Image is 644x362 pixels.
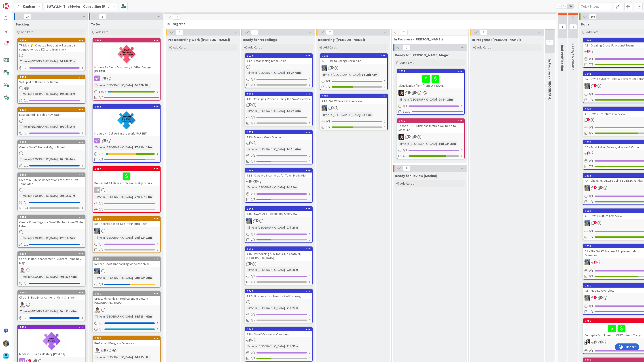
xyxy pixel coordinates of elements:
[95,39,160,42] div: 1303
[99,95,103,100] span: 6/6
[17,107,85,136] a: 1493Lesson Add - LI Sales NavigatorTime in [GEOGRAPHIC_DATA]:19d 3h 16m0/1
[285,185,286,190] span: :
[589,158,593,163] span: 0 / 1
[398,134,404,140] img: BN
[18,42,85,52] div: TP Idea 💡- Create a bot that will submit a suggestion as a KZ card from slack
[245,130,312,134] div: 1538
[20,173,85,177] div: 1448
[587,50,590,53] span: 4
[594,84,597,87] span: 7
[286,185,298,190] div: 1d 39m
[20,108,85,111] div: 1493
[256,219,258,222] span: 4
[248,45,263,49] span: Add Card...
[58,124,58,129] span: :
[93,105,160,109] div: 1304
[589,199,593,204] span: 7/7
[320,53,388,90] a: 15434.9 - How to Change StructureMATime in [GEOGRAPHIC_DATA]:1d 21h 42m0/13/7
[414,135,417,138] span: 1
[251,159,255,164] span: 2/7
[93,130,160,136] div: Module 4 - Delivering the Work [PARENT]
[594,186,597,189] span: 4
[133,83,151,88] div: 9d 20h 48m
[245,92,312,96] div: 1536
[320,98,387,104] div: 4.10 - SWAY Process Overview
[93,171,160,186] div: Document All eMails for Membership in July
[397,134,464,140] div: BN
[94,145,133,150] div: Time in [GEOGRAPHIC_DATA]
[58,157,58,162] span: :
[96,30,110,34] span: Add Card...
[17,173,85,211] a: 1448Create & Publish Descriptions for SWAY-Soft TemplatesTime in [GEOGRAPHIC_DATA]:29d 1h 57m0/10/3
[245,173,312,178] div: 4.14 - Creative Incentives for Team Motivation
[320,65,387,71] div: MA
[99,157,103,162] span: 4/5
[93,38,160,42] div: 1303
[245,54,312,58] div: 1537
[24,98,28,103] span: 0 / 1
[326,125,330,129] span: 3/7
[397,123,464,133] div: Lesson 3.12 - Business Metrics You Need to Measure
[24,65,28,70] span: 0 / 1
[397,73,464,88] div: Visualization from [PERSON_NAME]
[245,191,312,197] div: 0/1
[587,152,590,154] span: 5
[414,91,417,94] span: 3
[320,94,387,98] div: 1535
[247,169,312,172] div: 1539
[245,54,312,64] div: 15374.12 - Establishing Team Goals
[438,141,457,146] div: 18d 22h 25m
[20,141,85,144] div: 1464
[19,59,58,64] div: Time in [GEOGRAPHIC_DATA]
[251,192,255,196] span: 0 / 1
[594,221,597,224] span: 6
[320,105,387,111] div: MA
[246,218,252,224] img: MA
[322,65,327,71] img: MA
[18,75,85,85] div: 1494Set up Miro Boards for Demo
[285,108,286,113] span: :
[247,54,312,57] div: 1537
[94,83,133,88] div: Time in [GEOGRAPHIC_DATA]
[99,201,103,206] span: 0 / 1
[20,76,85,79] div: 1494
[18,173,85,177] div: 1448
[585,185,590,191] img: MA
[18,215,85,219] div: 1424
[246,185,285,190] div: Time in [GEOGRAPHIC_DATA]
[286,225,299,230] div: 23h 26m
[93,64,160,74] div: Module 3 - Client Discovery & Offer Design [PARENT]
[437,97,438,102] span: :
[20,216,85,219] div: 1424
[133,145,153,150] div: 17d 19h 21m
[320,78,387,84] div: 0/1
[397,119,464,123] div: 1475
[20,39,85,42] div: 1529
[245,207,312,211] div: 1544
[24,200,28,205] span: 0 / 1
[93,217,160,227] div: 1452Re-Record Lesson 1.16 - Your Intro Pitch
[47,4,117,8] b: SWAY 2.0 - The Modern Consulting Blueprint
[249,103,252,106] span: 2
[245,92,313,126] a: 15364.11 - Changing Process Using the SWAY CanvasTime in [GEOGRAPHIC_DATA]:1d 2h 44m0/10/7
[589,125,593,130] span: 0 / 1
[95,105,160,108] div: 1304
[95,167,160,170] div: 1457
[93,217,160,221] div: 1452
[408,91,411,94] span: 12
[58,157,76,162] div: 26d 5h 44m
[245,130,313,164] a: 15384.13 - Making Goals VisibleTime in [GEOGRAPHIC_DATA]:1d 1h 47m0/12/7
[24,163,28,168] span: 0 / 1
[600,186,603,189] span: 1
[585,83,590,89] img: MA
[586,30,601,34] span: Add Card...
[285,225,286,230] span: :
[133,235,153,240] div: 28d 22h 16m
[99,89,106,94] span: 12 / 14
[17,38,85,71] a: 1529TP Idea 💡- Create a bot that will submit a suggestion as a KZ card from slackTime in [GEOGRAP...
[403,148,407,153] span: 0 / 1
[18,144,85,150] div: Create SWAY Student Mgmt Board
[247,93,312,96] div: 1536
[399,119,464,122] div: 1475
[58,59,58,64] span: :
